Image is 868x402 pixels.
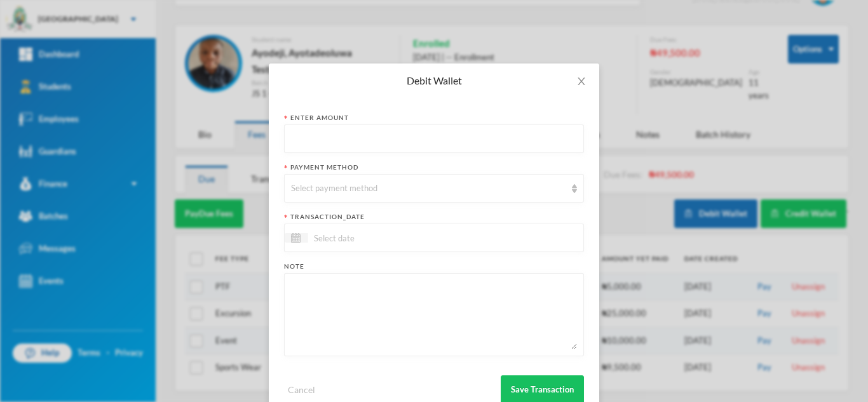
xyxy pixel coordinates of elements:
[576,76,587,86] i: icon: close
[284,113,584,123] div: Enter Amount
[284,262,584,271] div: Note
[564,64,599,99] button: Close
[284,74,584,88] div: Debit Wallet
[284,382,319,397] button: Cancel
[308,231,414,245] input: Select date
[284,212,584,222] div: transaction_date
[291,182,566,195] div: Select payment method
[284,163,584,172] div: Payment Method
